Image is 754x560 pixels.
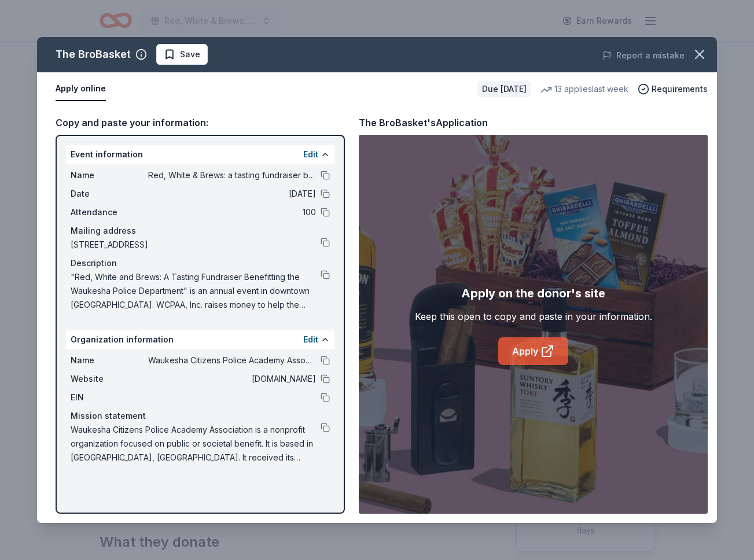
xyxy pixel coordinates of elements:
span: Name [71,353,148,367]
span: 100 [148,205,316,219]
button: Report a mistake [602,49,685,62]
span: [DOMAIN_NAME] [148,372,316,386]
div: Keep this open to copy and paste in your information. [415,310,652,323]
button: Requirements [638,82,708,96]
div: Due [DATE] [477,81,531,97]
a: Apply [498,337,568,365]
div: Mailing address [71,224,330,238]
span: Name [71,168,148,182]
span: "Red, White and Brews: A Tasting Fundraiser Benefitting the Waukesha Police Department" is an ann... [71,270,321,312]
span: Red, White & Brews: a tasting fundraiser benefitting the Waukesha Police Department [148,168,316,182]
span: Attendance [71,205,148,219]
button: Save [156,44,208,65]
span: Waukesha Citizens Police Academy Association [148,353,316,367]
div: Apply on the donor's site [461,284,605,303]
span: Waukesha Citizens Police Academy Association is a nonprofit organization focused on public or soc... [71,423,321,465]
span: Requirements [652,82,708,96]
div: Description [71,256,330,270]
span: [STREET_ADDRESS] [71,238,321,252]
div: Event information [66,145,334,164]
div: Copy and paste your information: [56,115,345,130]
span: [DATE] [148,187,316,201]
button: Edit [303,148,318,161]
button: Edit [303,333,318,347]
div: The BroBasket [56,45,131,64]
button: Apply online [56,77,106,101]
div: Mission statement [71,409,330,423]
div: Organization information [66,330,334,349]
div: The BroBasket's Application [359,115,488,130]
span: Date [71,187,148,201]
div: 13 applies last week [540,82,628,96]
span: Save [180,47,200,61]
span: EIN [71,390,148,404]
span: Website [71,372,148,386]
